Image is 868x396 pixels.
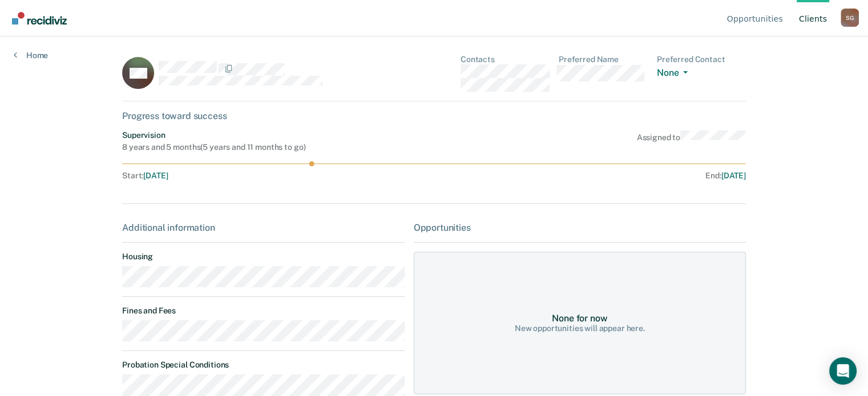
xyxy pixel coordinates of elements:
[841,9,859,27] button: Profile dropdown button
[122,130,305,140] div: Supervision
[122,252,405,262] dt: Housing
[552,313,607,324] div: None for now
[657,55,746,64] dt: Preferred Contact
[122,222,405,233] div: Additional information
[841,9,859,27] div: S G
[122,111,746,121] div: Progress toward success
[439,171,746,181] div: End :
[14,50,48,60] a: Home
[657,67,692,80] button: None
[143,171,168,180] span: [DATE]
[122,360,405,370] dt: Probation Special Conditions
[12,12,67,25] img: Recidiviz
[122,306,405,316] dt: Fines and Fees
[515,324,645,333] div: New opportunities will appear here.
[122,171,434,181] div: Start :
[829,357,857,385] div: Open Intercom Messenger
[637,130,746,152] div: Assigned to
[122,142,305,152] div: 8 years and 5 months ( 5 years and 11 months to go )
[721,171,746,180] span: [DATE]
[414,222,746,233] div: Opportunities
[461,55,550,64] dt: Contacts
[559,55,648,64] dt: Preferred Name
